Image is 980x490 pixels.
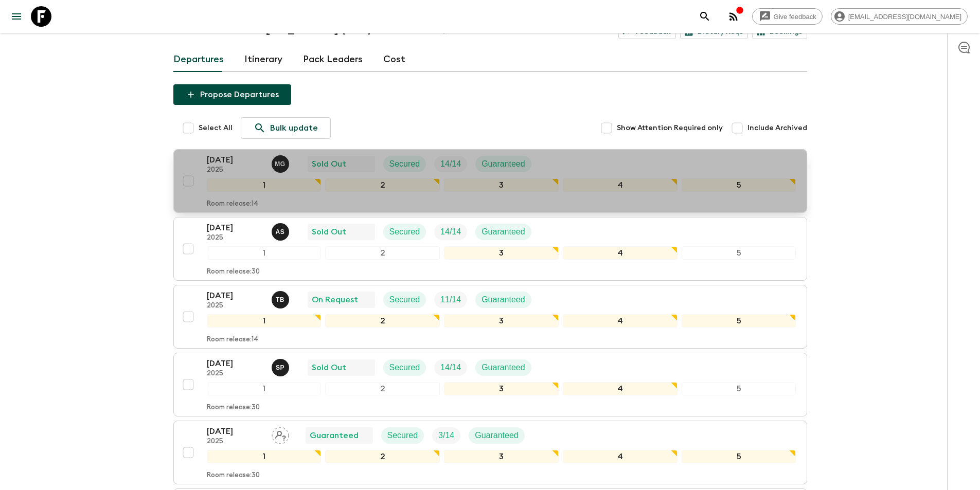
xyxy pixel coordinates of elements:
button: SP [272,359,291,376]
p: 2025 [207,166,263,174]
button: TB [272,291,291,308]
p: [DATE] [207,289,263,302]
p: Secured [389,226,420,238]
div: Secured [381,427,424,444]
a: Cost [383,47,405,72]
p: Room release: 14 [207,336,258,344]
button: [DATE]2025Mariam GabichvadzeSold OutSecuredTrip FillGuaranteed12345Room release:14 [173,149,807,213]
p: Secured [389,294,420,306]
button: menu [6,6,27,27]
p: Guaranteed [482,294,525,306]
span: Ana Sikharulidze [272,226,291,234]
div: Trip Fill [434,156,467,172]
p: Bulk update [270,122,318,134]
p: Guaranteed [310,429,359,442]
div: 3 [444,178,559,192]
div: 5 [682,314,796,328]
div: 3 [444,314,559,328]
div: 3 [444,382,559,395]
p: [DATE] [207,425,263,438]
p: S P [276,364,284,372]
div: [EMAIL_ADDRESS][DOMAIN_NAME] [831,8,968,25]
p: Secured [389,361,420,374]
p: Guaranteed [482,226,525,238]
div: Trip Fill [434,224,467,240]
button: Propose Departures [173,84,291,105]
p: Sold Out [312,361,346,374]
p: [DATE] [207,222,263,234]
p: T B [276,296,284,304]
div: 5 [682,246,796,260]
span: Include Archived [747,123,807,133]
p: 14 / 14 [440,361,461,374]
span: Select All [199,123,233,133]
a: Bulk update [241,117,331,139]
p: [DATE] [207,357,263,370]
p: Sold Out [312,158,346,170]
button: [DATE]2025Ana SikharulidzeSold OutSecuredTrip FillGuaranteed12345Room release:30 [173,217,807,281]
div: 4 [563,382,678,395]
p: Guaranteed [482,158,525,170]
div: Secured [383,156,426,172]
div: 4 [563,178,678,192]
p: 2025 [207,370,263,378]
span: Sophie Pruidze [272,362,291,370]
div: 4 [563,450,678,463]
p: Room release: 30 [207,268,260,276]
div: Secured [383,292,426,308]
a: Pack Leaders [303,47,363,72]
p: Room release: 14 [207,200,258,208]
div: 3 [444,246,559,260]
p: 2025 [207,438,263,446]
p: Guaranteed [482,361,525,374]
div: 1 [207,178,322,192]
button: AS [272,223,291,241]
p: Secured [389,158,420,170]
button: search adventures [694,6,715,27]
div: 5 [682,450,796,463]
div: Trip Fill [434,359,467,376]
p: Sold Out [312,226,346,238]
div: 2 [325,314,440,328]
span: Show Attention Required only [617,123,723,133]
div: 4 [563,314,678,328]
p: [DATE] [207,154,263,166]
p: 2025 [207,302,263,310]
button: [DATE]2025Sophie PruidzeSold OutSecuredTrip FillGuaranteed12345Room release:30 [173,353,807,416]
span: Mariam Gabichvadze [272,158,291,167]
p: Room release: 30 [207,471,260,480]
p: 14 / 14 [440,158,461,170]
p: On Request [312,294,358,306]
span: [EMAIL_ADDRESS][DOMAIN_NAME] [843,13,967,21]
p: A S [276,228,285,236]
p: Room release: 30 [207,404,260,412]
div: 2 [325,382,440,395]
div: 2 [325,450,440,463]
div: 3 [444,450,559,463]
span: Assign pack leader [272,430,289,438]
div: 5 [682,382,796,395]
div: 1 [207,314,322,328]
div: Trip Fill [432,427,460,444]
p: 2025 [207,234,263,242]
button: MG [272,155,291,173]
span: Tamar Bulbulashvili [272,294,291,302]
a: Give feedback [752,8,823,25]
div: 4 [563,246,678,260]
p: M G [275,160,286,168]
a: Itinerary [244,47,282,72]
div: Trip Fill [434,292,467,308]
div: 2 [325,178,440,192]
p: Guaranteed [475,429,519,442]
div: Secured [383,224,426,240]
p: 11 / 14 [440,294,461,306]
span: Give feedback [768,13,822,21]
div: 1 [207,450,322,463]
div: 5 [682,178,796,192]
button: [DATE]2025Assign pack leaderGuaranteedSecuredTrip FillGuaranteed12345Room release:30 [173,421,807,484]
p: 3 / 14 [438,429,454,442]
div: 1 [207,382,322,395]
p: Secured [387,429,418,442]
div: Secured [383,359,426,376]
div: 2 [325,246,440,260]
